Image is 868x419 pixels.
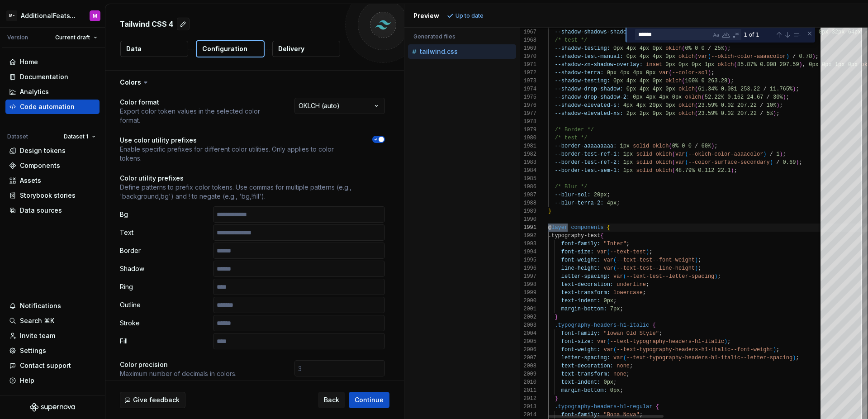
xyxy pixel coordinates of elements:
[561,249,594,255] span: font-size:
[20,176,41,185] div: Assets
[633,70,643,76] span: 4px
[718,62,734,68] span: oklch
[555,127,594,133] span: /* Border */
[120,107,278,125] p: Export color token values in the selected color format.
[776,159,779,166] span: /
[688,159,770,166] span: --color-surface-secondary
[555,94,630,100] span: --shadow-drop-shadow-2:
[682,143,685,149] span: 0
[783,159,796,166] span: 0.69
[698,102,718,109] span: 23.59%
[640,78,650,84] span: 4px
[5,188,100,203] a: Storybook stories
[202,44,247,53] p: Configuration
[520,44,536,52] div: 1969
[5,358,100,373] button: Contact support
[799,62,802,68] span: )
[520,215,536,224] div: 1990
[688,143,692,149] span: 0
[721,86,737,92] span: 0.081
[796,86,799,92] span: ;
[520,167,536,175] div: 1984
[780,62,799,68] span: 207.59
[695,45,698,52] span: 0
[278,44,304,53] p: Delivery
[775,31,783,38] div: Previous Match (⇧Enter)
[816,53,819,60] span: ;
[734,167,737,174] span: ;
[656,151,672,157] span: oklch
[702,94,705,100] span: (
[784,31,791,38] div: Next Match (Enter)
[698,110,718,117] span: 23.59%
[783,151,786,157] span: ;
[555,70,604,76] span: --shadow-terra:
[760,110,763,117] span: /
[413,11,439,20] div: Preview
[520,224,536,232] div: 1991
[5,343,100,358] a: Settings
[623,159,633,166] span: 1px
[695,53,698,60] span: (
[698,53,708,60] span: var
[555,184,588,190] span: /* Blur */
[623,151,633,157] span: 1px
[408,47,516,57] button: tailwind.css
[659,94,669,100] span: 4px
[773,110,776,117] span: )
[675,167,695,174] span: 48.79%
[672,159,675,166] span: (
[555,37,588,43] span: /* test */
[5,100,100,114] a: Code automation
[120,210,209,219] p: Bg
[653,143,669,149] span: oklch
[770,159,773,166] span: )
[780,151,783,157] span: )
[520,101,536,110] div: 1976
[55,34,90,41] span: Current draft
[520,126,536,134] div: 1979
[626,110,636,117] span: 2px
[607,70,617,76] span: 0px
[799,53,812,60] span: 0.78
[678,102,695,109] span: oklch
[626,86,636,92] span: 0px
[607,192,610,198] span: ;
[767,110,773,117] span: 5%
[715,143,718,149] span: ;
[669,70,672,76] span: (
[731,78,734,84] span: ;
[7,34,28,41] div: Version
[666,45,682,52] span: oklch
[656,167,672,174] span: oklch
[561,241,600,247] span: font-family:
[659,70,669,76] span: var
[682,45,685,52] span: (
[666,62,676,68] span: 0px
[633,143,650,149] span: solid
[809,62,819,68] span: 0px
[520,36,536,44] div: 1968
[551,224,568,231] span: layer
[64,133,88,140] span: Dataset 1
[783,94,786,100] span: )
[695,102,698,109] span: (
[7,133,28,140] div: Dataset
[324,395,339,405] span: Back
[685,151,688,157] span: (
[702,78,705,84] span: 0
[5,158,100,173] a: Components
[120,246,209,255] p: Border
[776,151,779,157] span: 1
[520,142,536,150] div: 1981
[597,249,607,255] span: var
[555,200,604,206] span: --blur-terra-2:
[633,94,643,100] span: 0px
[607,200,617,206] span: 4px
[520,158,536,167] div: 1983
[678,53,695,60] span: oklch
[737,110,757,117] span: 207.22
[727,45,730,52] span: ;
[646,94,656,100] span: 4px
[623,102,633,109] span: 4px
